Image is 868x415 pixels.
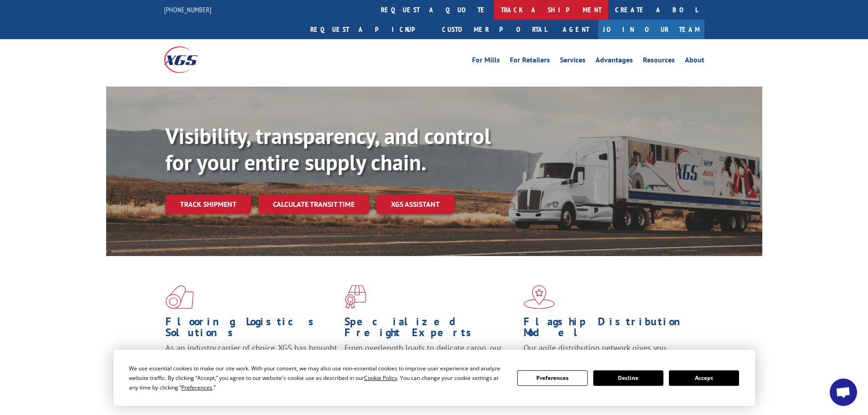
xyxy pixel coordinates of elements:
[560,56,586,67] a: Services
[165,195,251,214] a: Track shipment
[596,56,633,67] a: Advantages
[643,56,675,67] a: Resources
[344,343,517,383] p: From overlength loads to delicate cargo, our experienced staff knows the best way to move your fr...
[113,350,755,406] div: Cookie Consent Prompt
[376,195,454,214] a: XGS ASSISTANT
[344,285,366,309] img: xgs-icon-focused-on-flooring-red
[524,316,696,343] h1: Flagship Distribution Model
[598,20,704,39] a: Join Our Team
[685,56,704,67] a: About
[303,20,435,39] a: Request a pickup
[435,20,554,39] a: Customer Portal
[258,195,369,214] a: Calculate transit time
[830,379,857,406] div: Open chat
[524,285,555,309] img: xgs-icon-flagship-distribution-model-red
[593,370,663,386] button: Decline
[165,285,194,309] img: xgs-icon-total-supply-chain-intelligence-red
[164,5,211,14] a: [PHONE_NUMBER]
[181,384,212,391] span: Preferences
[165,343,337,375] span: As an industry carrier of choice, XGS has brought innovation and dedication to flooring logistics...
[344,316,517,343] h1: Specialized Freight Experts
[510,56,550,67] a: For Retailers
[165,122,491,176] b: Visibility, transparency, and control for your entire supply chain.
[524,343,691,364] span: Our agile distribution network gives you nationwide inventory management on demand.
[472,56,500,67] a: For Mills
[129,364,506,392] div: We use essential cookies to make our site work. With your consent, we may also use non-essential ...
[165,316,338,343] h1: Flooring Logistics Solutions
[364,374,397,382] span: Cookie Policy
[554,20,598,39] a: Agent
[669,370,739,386] button: Accept
[517,370,587,386] button: Preferences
